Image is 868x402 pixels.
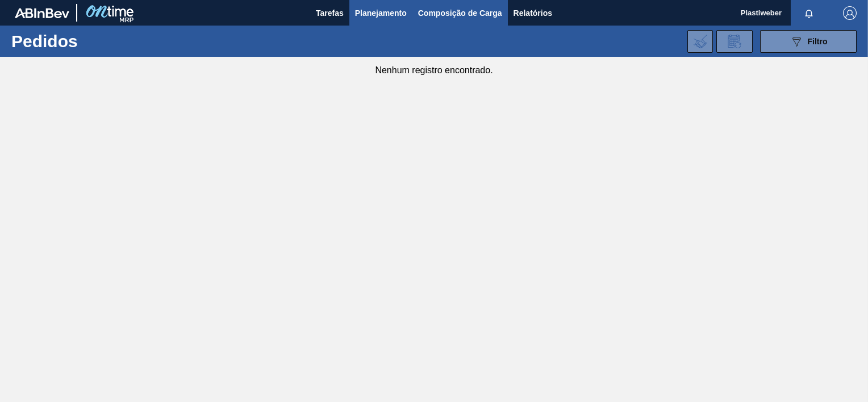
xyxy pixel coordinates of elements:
[15,8,69,18] img: TNhmsLtSVTkK8tSr43FrP2fwEKptu5GPRR3wAAAABJRU5ErkJggg==
[808,37,828,46] span: Filtro
[716,30,753,53] div: Solicitação de Revisão de Pedidos
[687,30,713,53] div: Importar Negociações dos Pedidos
[760,30,857,53] button: Filtro
[11,35,174,48] h1: Pedidos
[316,6,344,20] span: Tarefas
[791,5,827,21] button: Notificações
[418,6,502,20] span: Composição de Carga
[355,6,407,20] span: Planejamento
[843,6,857,20] img: Logout
[514,6,552,20] span: Relatórios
